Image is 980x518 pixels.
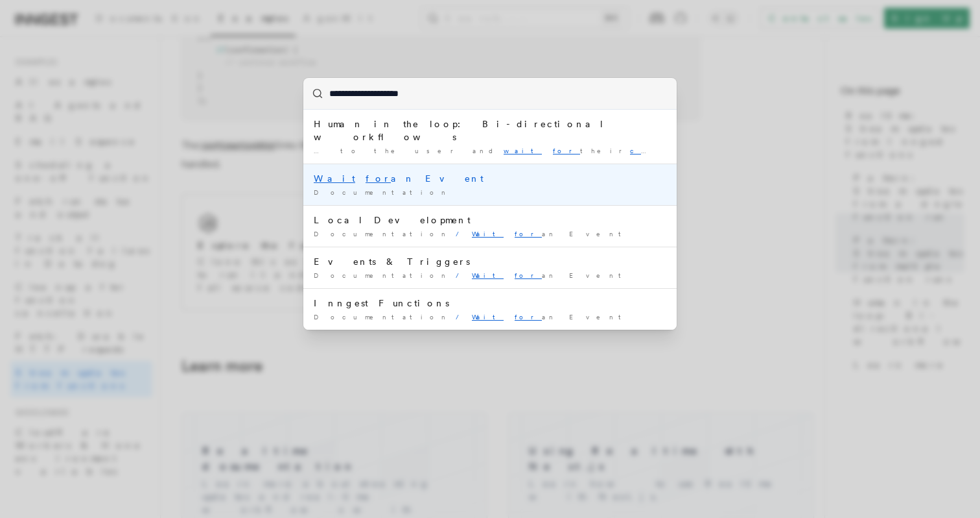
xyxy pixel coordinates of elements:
[314,214,666,227] div: Local Development
[504,147,542,154] mark: wait
[314,117,666,143] div: Human in the loop: Bi-directional workflows
[472,313,504,321] mark: Wait
[314,255,666,268] div: Events & Triggers
[472,271,504,279] mark: Wait
[314,230,450,238] span: Documentation
[314,173,355,184] mark: Wait
[515,271,542,279] mark: for
[314,297,666,310] div: Inngest Functions
[456,230,467,238] span: /
[366,173,391,184] mark: for
[515,230,542,238] mark: for
[314,172,666,185] div: an Event
[456,313,467,321] span: /
[456,271,467,279] span: /
[553,147,580,154] mark: for
[472,271,629,279] span: an Event
[472,230,629,238] span: an Event
[472,230,504,238] mark: Wait
[314,271,450,279] span: Documentation
[630,147,733,154] mark: confirmation
[515,313,542,321] mark: for
[472,313,629,321] span: an Event
[314,146,666,156] div: … to the user and their : The …
[314,313,450,321] span: Documentation
[314,188,450,196] span: Documentation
